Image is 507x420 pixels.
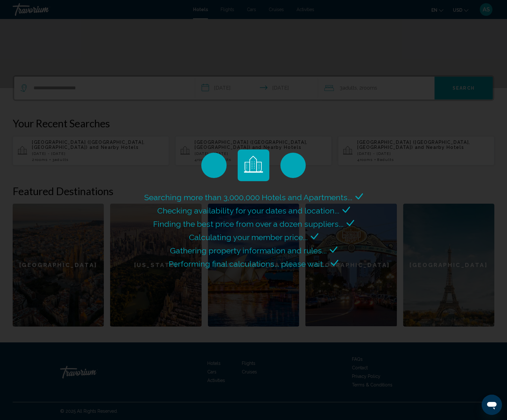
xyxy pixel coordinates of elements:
span: Finding the best price from over a dozen suppliers... [153,219,343,229]
span: Gathering property information and rules... [170,246,327,255]
span: Calculating your member price... [189,232,308,242]
span: Searching more than 3,000,000 Hotels and Apartments... [144,193,352,202]
span: Performing final calculations... please wait... [169,259,328,269]
span: Checking availability for your dates and location... [157,206,339,215]
iframe: Кнопка запуска окна обмена сообщениями [482,395,502,415]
